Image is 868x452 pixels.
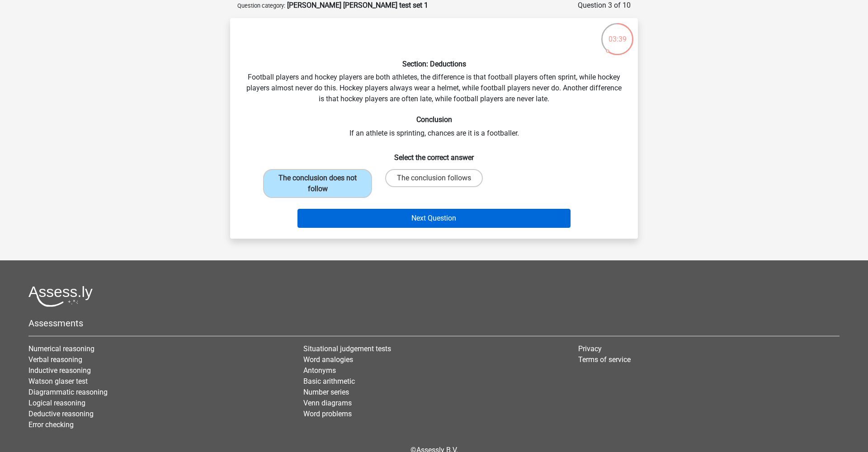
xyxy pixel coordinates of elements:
[263,169,372,198] label: The conclusion does not follow
[28,399,85,407] a: Logical reasoning
[28,410,94,418] a: Deductive reasoning
[28,286,93,307] img: Assessly logo
[28,318,840,329] h5: Assessments
[303,399,352,407] a: Venn diagrams
[578,344,602,353] a: Privacy
[303,410,352,418] a: Word problems
[28,377,88,386] a: Watson glaser test
[385,169,483,187] label: The conclusion follows
[245,146,623,162] h6: Select the correct answer
[303,388,349,396] a: Number series
[28,366,91,375] a: Inductive reasoning
[28,388,108,396] a: Diagrammatic reasoning
[303,344,391,353] a: Situational judgement tests
[297,209,571,228] button: Next Question
[237,2,285,9] small: Question category:
[303,355,353,364] a: Word analogies
[234,25,634,231] div: Football players and hockey players are both athletes, the difference is that football players of...
[600,22,634,45] div: 03:39
[578,355,631,364] a: Terms of service
[287,1,428,9] strong: [PERSON_NAME] [PERSON_NAME] test set 1
[28,344,94,353] a: Numerical reasoning
[245,115,623,124] h6: Conclusion
[28,355,82,364] a: Verbal reasoning
[303,366,336,375] a: Antonyms
[245,60,623,68] h6: Section: Deductions
[28,420,74,429] a: Error checking
[303,377,355,386] a: Basic arithmetic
